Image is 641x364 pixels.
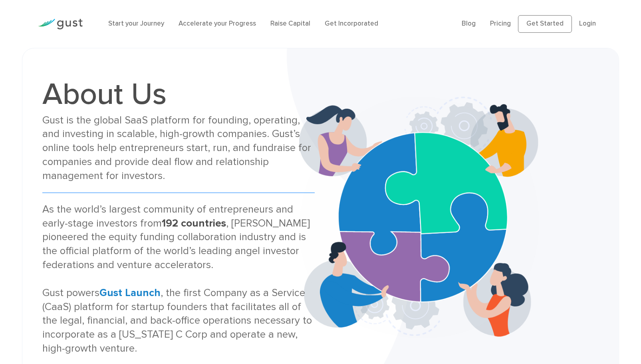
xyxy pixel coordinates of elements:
[179,20,256,28] a: Accelerate your Progress
[462,20,476,28] a: Blog
[162,217,226,229] strong: 192 countries
[579,20,596,28] a: Login
[325,20,378,28] a: Get Incorporated
[42,113,314,183] div: Gust is the global SaaS platform for founding, operating, and investing in scalable, high-growth ...
[518,15,572,33] a: Get Started
[42,79,314,109] h1: About Us
[99,286,161,299] a: Gust Launch
[38,19,83,30] img: Gust Logo
[490,20,511,28] a: Pricing
[108,20,164,28] a: Start your Journey
[270,20,310,28] a: Raise Capital
[42,203,314,356] div: As the world’s largest community of entrepreneurs and early-stage investors from , [PERSON_NAME] ...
